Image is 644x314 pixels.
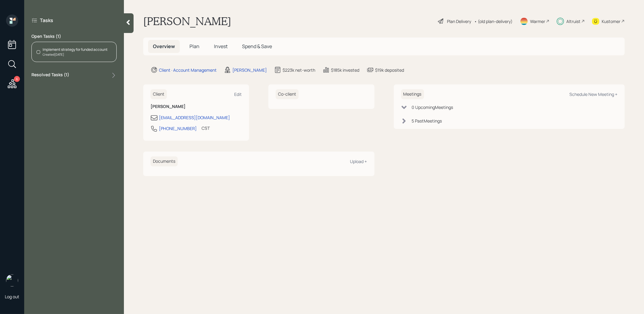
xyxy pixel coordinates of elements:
[412,118,442,124] div: 5 Past Meeting s
[159,114,230,121] div: [EMAIL_ADDRESS][DOMAIN_NAME]
[43,52,108,57] div: Created [DATE]
[31,33,117,39] label: Open Tasks ( 1 )
[150,156,178,166] h6: Documents
[375,67,404,73] div: $19k deposited
[283,67,315,73] div: $223k net-worth
[232,67,267,73] div: [PERSON_NAME]
[153,43,175,50] span: Overview
[350,159,367,164] div: Upload +
[150,104,242,109] h6: [PERSON_NAME]
[5,294,19,299] div: Log out
[159,125,197,132] div: [PHONE_NUMBER]
[447,18,471,25] div: Plan Delivery
[474,18,513,25] div: • (old plan-delivery)
[14,76,20,82] div: 6
[40,17,53,24] label: Tasks
[242,43,272,50] span: Spend & Save
[43,47,108,52] div: Implement strategy for funded account
[189,43,199,50] span: Plan
[214,43,228,50] span: Invest
[202,125,210,131] div: CST
[31,72,69,79] label: Resolved Tasks ( 1 )
[566,18,581,25] div: Altruist
[150,89,167,99] h6: Client
[276,89,299,99] h6: Co-client
[234,91,242,97] div: Edit
[569,91,617,97] div: Schedule New Meeting +
[143,15,231,28] h1: [PERSON_NAME]
[159,67,217,73] div: Client · Account Management
[530,18,545,25] div: Warmer
[331,67,359,73] div: $185k invested
[401,89,424,99] h6: Meetings
[6,274,18,286] img: treva-nostdahl-headshot.png
[412,104,453,110] div: 0 Upcoming Meeting s
[602,18,620,25] div: Kustomer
